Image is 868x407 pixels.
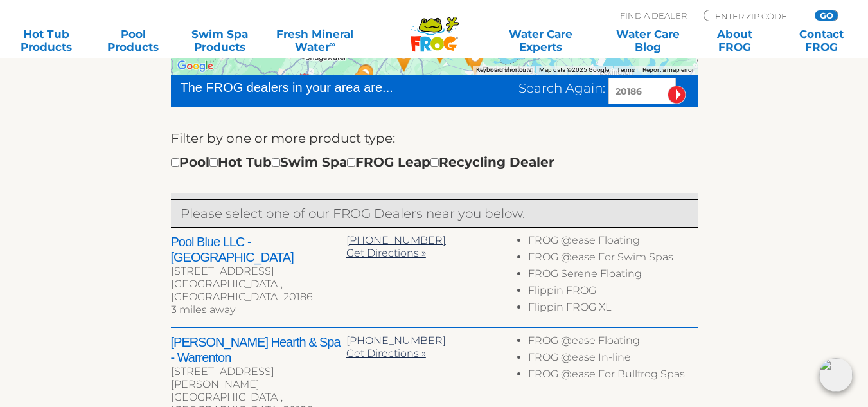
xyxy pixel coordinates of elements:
[174,58,217,75] img: Google
[351,60,380,95] div: Luxury Pool & Spa ? Charlottesville - 50 miles away.
[668,86,686,104] input: Submit
[461,45,490,80] div: Luxury Pool & Spa ? Fredericksburg - 37 miles away.
[351,59,381,94] div: EnviroSmarte Spas and Pools - 50 miles away.
[714,10,801,21] input: Zip Code Form
[273,28,357,53] a: Fresh MineralWater∞
[539,66,609,73] span: Map data ©2025 Google
[186,28,254,53] a: Swim SpaProducts
[171,278,346,303] div: [GEOGRAPHIC_DATA], [GEOGRAPHIC_DATA] 20186
[528,334,697,351] li: FROG @ease Floating
[347,66,376,100] div: Charlottesville Aquatics Inc - 54 miles away.
[701,28,768,53] a: AboutFROG
[13,28,80,53] a: Hot TubProducts
[346,334,446,347] a: [PHONE_NUMBER]
[330,39,335,49] sup: ∞
[614,28,682,53] a: Water CareBlog
[346,234,446,246] a: [PHONE_NUMBER]
[642,66,694,73] a: Report a map error
[819,358,853,392] img: openIcon
[171,303,235,316] span: 3 miles away
[171,334,346,365] h2: [PERSON_NAME] Hearth & Spa - Warrenton
[528,301,697,318] li: Flippin FROG XL
[486,28,595,53] a: Water CareExperts
[174,58,217,75] a: Open this area in Google Maps (opens a new window)
[620,10,687,21] p: Find A Dealer
[389,42,419,77] div: Oasis Pools - Orange - 34 miles away.
[100,28,167,53] a: PoolProducts
[346,347,426,359] a: Get Directions »
[171,365,346,391] div: [STREET_ADDRESS][PERSON_NAME]
[518,80,605,96] span: Search Again:
[171,265,346,278] div: [STREET_ADDRESS]
[171,152,554,172] div: Pool Hot Tub Swim Spa FROG Leap Recycling Dealer
[528,284,697,301] li: Flippin FROG
[181,78,439,97] div: The FROG dealers in your area are...
[171,234,346,265] h2: Pool Blue LLC - [GEOGRAPHIC_DATA]
[476,66,531,75] button: Keyboard shortcuts
[528,351,697,368] li: FROG @ease In-line
[171,128,395,149] label: Filter by one or more product type:
[815,10,838,21] input: GO
[528,267,697,284] li: FROG Serene Floating
[181,203,688,224] p: Please select one of our FROG Dealers near you below.
[528,251,697,267] li: FROG @ease For Swim Spas
[528,234,697,251] li: FROG @ease Floating
[788,28,855,53] a: ContactFROG
[617,66,635,73] a: Terms (opens in new tab)
[346,247,426,259] a: Get Directions »
[528,368,697,384] li: FROG @ease For Bullfrog Spas
[461,42,491,77] div: Turner's Pool and Spa - Stoner Dr - 36 miles away.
